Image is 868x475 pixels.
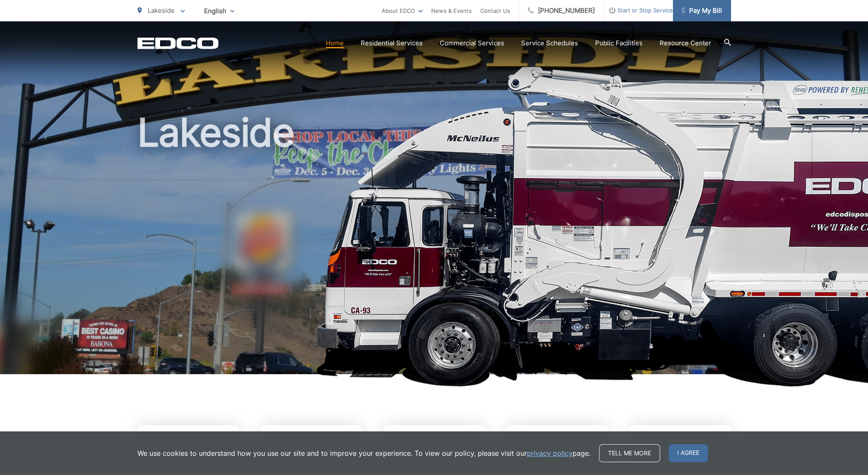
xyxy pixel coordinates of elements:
[137,37,219,49] a: EDCD logo. Return to the homepage.
[660,38,711,48] a: Resource Center
[527,448,573,458] a: privacy policy
[361,38,423,48] a: Residential Services
[326,38,344,48] a: Home
[431,6,472,16] a: News & Events
[521,38,578,48] a: Service Schedules
[599,444,660,462] a: Tell me more
[137,111,731,382] h1: Lakeside
[595,38,643,48] a: Public Facilities
[669,444,708,462] span: I agree
[198,3,241,18] span: English
[148,6,175,15] span: Lakeside
[440,38,504,48] a: Commercial Services
[480,6,510,16] a: Contact Us
[681,6,722,16] span: Pay My Bill
[137,448,590,458] p: We use cookies to understand how you use our site and to improve your experience. To view our pol...
[382,6,423,16] a: About EDCO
